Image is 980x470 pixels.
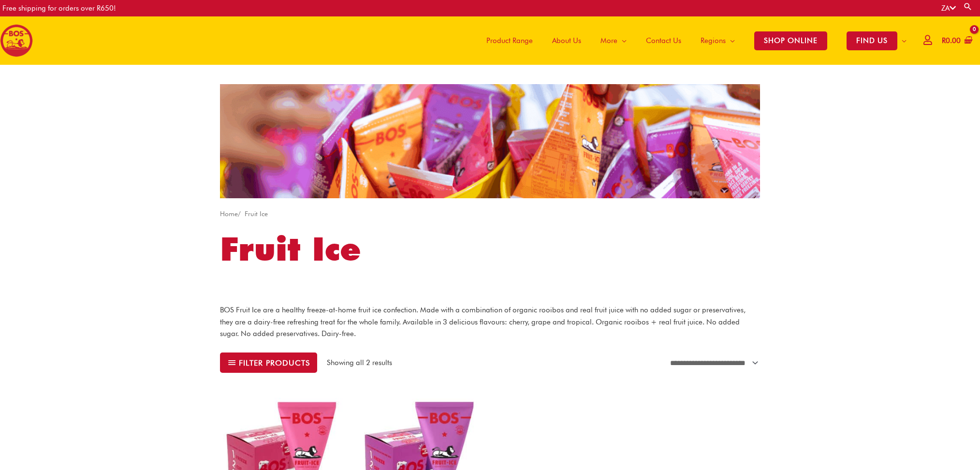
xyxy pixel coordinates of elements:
span: SHOP ONLINE [754,31,827,50]
a: More [591,16,636,65]
span: Product Range [486,26,533,55]
p: BOS Fruit Ice are a healthy freeze-at-home fruit ice confection. Made with a combination of organ... [220,304,760,340]
span: Contact Us [646,26,681,55]
a: Regions [691,16,745,65]
nav: Site Navigation [469,16,916,65]
a: View Shopping Cart, empty [940,30,973,52]
span: R [942,36,946,45]
span: Regions [701,26,726,55]
a: ZA [941,4,956,13]
h1: Fruit Ice [220,226,760,272]
select: Shop order [664,355,760,370]
a: Product Range [477,16,542,65]
a: About Us [542,16,591,65]
a: Home [220,210,238,218]
p: Showing all 2 results [327,357,392,368]
span: FIND US [847,31,897,50]
span: About Us [552,26,581,55]
img: sa website cateogry banner icy [220,84,760,198]
span: More [600,26,617,55]
bdi: 0.00 [942,36,961,45]
a: Contact Us [636,16,691,65]
a: Search button [963,2,973,11]
button: Filter products [220,352,317,373]
a: SHOP ONLINE [745,16,837,65]
nav: Breadcrumb [220,208,760,220]
span: Filter products [239,359,310,367]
